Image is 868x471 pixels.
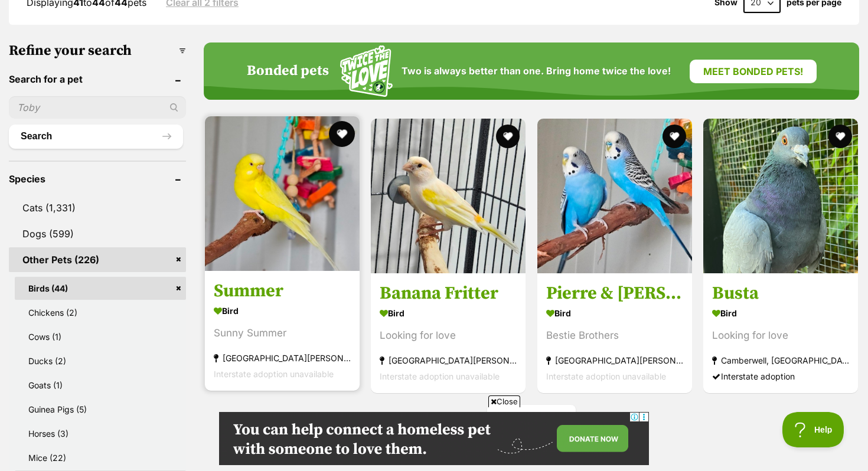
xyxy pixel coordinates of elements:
[546,282,683,305] h3: Pierre & [PERSON_NAME]
[380,305,517,322] strong: Bird
[380,282,517,305] h3: Banana Fritter
[15,349,186,372] a: Ducks (2)
[15,422,186,445] a: Horses (3)
[497,125,520,148] button: favourite
[546,328,683,344] div: Bestie Brothers
[712,352,849,368] strong: Camberwell, [GEOGRAPHIC_DATA]
[9,96,186,119] input: Toby
[214,280,351,302] h3: Summer
[204,405,859,433] nav: Pagination
[371,273,526,393] a: Banana Fritter Bird Looking for love [GEOGRAPHIC_DATA][PERSON_NAME][GEOGRAPHIC_DATA] Interstate a...
[371,119,526,273] img: Banana Fritter - Bird
[380,352,517,368] strong: [GEOGRAPHIC_DATA][PERSON_NAME][GEOGRAPHIC_DATA]
[782,412,844,447] iframe: Help Scout Beacon - Open
[329,121,355,147] button: favourite
[340,45,393,97] img: Squiggle
[9,174,186,184] header: Species
[380,328,517,344] div: Looking for love
[214,302,351,319] strong: Bird
[712,328,849,344] div: Looking for love
[546,371,666,381] span: Interstate adoption unavailable
[15,277,186,300] a: Birds (44)
[703,119,858,273] img: Busta - Bird
[9,195,186,220] a: Cats (1,331)
[15,446,186,469] a: Mice (22)
[15,325,186,348] a: Cows (1)
[9,125,183,148] button: Search
[9,221,186,246] a: Dogs (599)
[380,371,500,381] span: Interstate adoption unavailable
[205,116,360,271] img: Summer - Bird
[712,305,849,322] strong: Bird
[15,301,186,324] a: Chickens (2)
[15,374,186,397] a: Goats (1)
[712,368,849,384] div: Interstate adoption
[690,60,817,83] a: Meet bonded pets!
[214,350,351,366] strong: [GEOGRAPHIC_DATA][PERSON_NAME][GEOGRAPHIC_DATA]
[9,74,186,84] header: Search for a pet
[537,273,692,393] a: Pierre & [PERSON_NAME] Bird Bestie Brothers [GEOGRAPHIC_DATA][PERSON_NAME][GEOGRAPHIC_DATA] Inter...
[214,369,334,379] span: Interstate adoption unavailable
[703,273,858,393] a: Busta Bird Looking for love Camberwell, [GEOGRAPHIC_DATA] Interstate adoption
[828,125,852,148] button: favourite
[9,247,186,272] a: Other Pets (226)
[247,63,329,80] h4: Bonded pets
[214,325,351,341] div: Sunny Summer
[488,395,520,407] span: Close
[402,66,671,77] span: Two is always better than one. Bring home twice the love!
[205,271,360,391] a: Summer Bird Sunny Summer [GEOGRAPHIC_DATA][PERSON_NAME][GEOGRAPHIC_DATA] Interstate adoption unav...
[546,352,683,368] strong: [GEOGRAPHIC_DATA][PERSON_NAME][GEOGRAPHIC_DATA]
[663,125,686,148] button: favourite
[546,305,683,322] strong: Bird
[537,119,692,273] img: Pierre & Kimbral - Bird
[15,398,186,421] a: Guinea Pigs (5)
[9,42,186,59] h3: Refine your search
[219,412,649,465] iframe: Advertisement
[487,405,576,433] a: Previous page
[712,282,849,305] h3: Busta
